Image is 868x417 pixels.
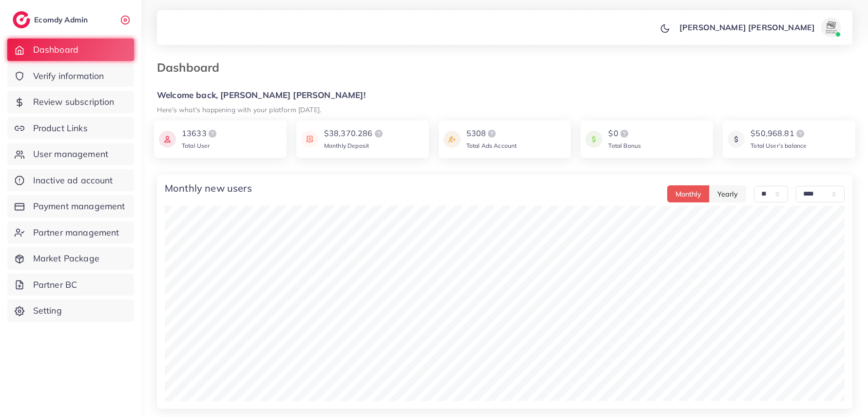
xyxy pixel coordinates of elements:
a: Partner BC [7,274,134,296]
span: Setting [33,304,62,317]
a: Payment management [7,195,134,218]
a: Inactive ad account [7,169,134,192]
div: $38,370.286 [324,128,385,139]
h3: Dashboard [157,60,227,75]
span: Market Package [33,252,99,265]
button: Yearly [709,185,746,202]
span: Payment management [33,200,125,213]
a: Review subscription [7,91,134,113]
small: Here's what's happening with your platform [DATE]. [157,105,321,114]
div: 5308 [466,128,517,139]
a: Market Package [7,247,134,270]
h5: Welcome back, [PERSON_NAME] [PERSON_NAME]! [157,90,852,100]
a: Setting [7,299,134,322]
div: $50,968.81 [751,128,807,139]
img: avatar [821,18,841,37]
a: Partner management [7,221,134,244]
a: User management [7,143,134,165]
span: Product Links [33,122,88,135]
img: logo [373,128,385,139]
h4: Monthly new users [165,182,252,194]
span: Partner management [33,226,119,239]
img: logo [207,128,218,139]
a: [PERSON_NAME] [PERSON_NAME]avatar [674,18,845,37]
span: Partner BC [33,278,77,291]
span: Total Ads Account [466,142,517,149]
p: [PERSON_NAME] [PERSON_NAME] [679,21,815,33]
span: Monthly Deposit [324,142,369,149]
img: icon payment [159,128,176,151]
a: Verify information [7,65,134,87]
img: logo [13,11,30,28]
span: Verify information [33,70,104,82]
img: logo [618,128,630,139]
div: 13633 [182,128,218,139]
img: icon payment [585,128,602,151]
a: Dashboard [7,39,134,61]
h2: Ecomdy Admin [34,15,90,24]
span: User management [33,148,108,160]
img: icon payment [444,128,461,151]
div: $0 [608,128,641,139]
button: Monthly [667,185,710,202]
img: icon payment [728,128,745,151]
span: Total Bonus [608,142,641,149]
a: logoEcomdy Admin [13,11,90,28]
span: Inactive ad account [33,174,113,187]
a: Product Links [7,117,134,139]
img: icon payment [301,128,318,151]
img: logo [794,128,806,139]
span: Total User’s balance [751,142,807,149]
span: Total User [182,142,210,149]
span: Dashboard [33,43,78,56]
img: logo [486,128,498,139]
span: Review subscription [33,96,115,108]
